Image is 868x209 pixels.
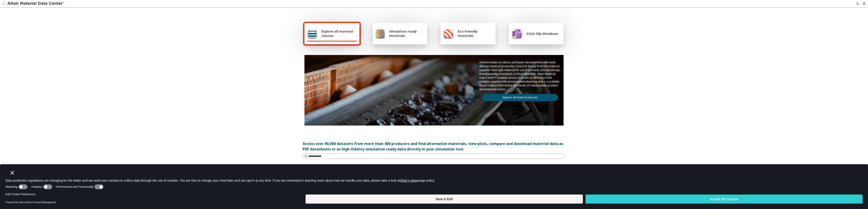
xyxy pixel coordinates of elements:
img: Explore all material classes [307,28,317,39]
p: Achieve better products and faster development with multi-domain material properties sourced dire... [479,60,561,91]
a: Explore all material classes [482,94,558,101]
img: Stick-Slip database [511,28,522,39]
img: Eco-Friendly materials [443,28,454,39]
img: Altair Material Data Center [7,1,65,6]
img: Simulation ready materials [375,28,385,39]
div: Access over 90,000 datasets from more than 400 producers and find alternative materials, view plo... [303,141,565,152]
span: Explore all material classes [321,29,357,38]
span: Stick-Slip database [526,31,558,36]
span: Eco-Friendly materials [458,29,493,38]
span: Simulation ready materials [389,29,425,38]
